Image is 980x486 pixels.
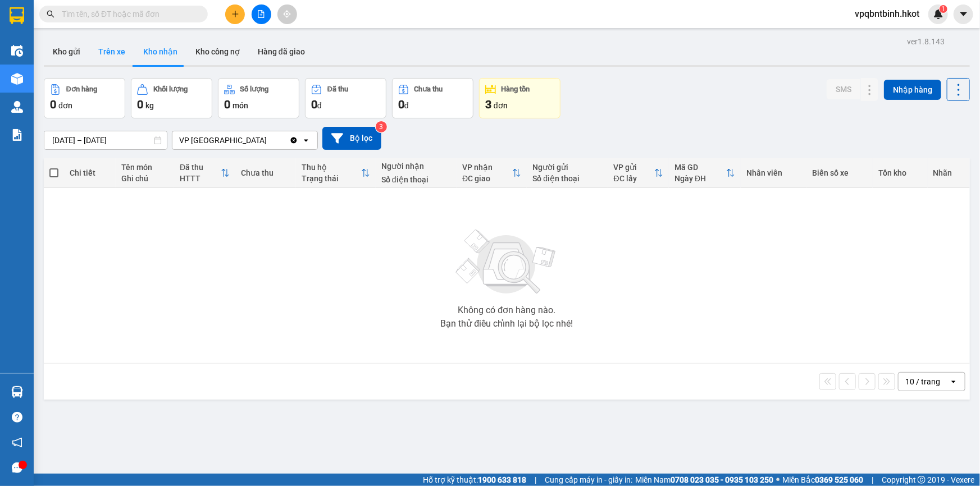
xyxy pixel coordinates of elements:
sup: 3 [376,121,387,132]
button: Kho nhận [134,38,186,65]
span: copyright [918,476,926,484]
button: Nhập hàng [884,80,941,100]
button: Bộ lọc [322,127,381,150]
span: đơn [494,101,508,110]
div: Tên món [121,163,168,172]
div: Số điện thoại [532,174,602,183]
span: search [47,10,54,18]
span: caret-down [959,9,969,19]
span: | [872,474,873,486]
button: Số lượng0món [218,78,299,118]
span: plus [231,10,239,18]
span: Miền Bắc [782,474,863,486]
button: Kho gửi [44,38,89,65]
div: Nhãn [933,168,964,177]
button: Hàng đã giao [249,38,314,65]
img: svg+xml;base64,PHN2ZyBjbGFzcz0ibGlzdC1wbHVnX19zdmciIHhtbG5zPSJodHRwOi8vd3d3LnczLm9yZy8yMDAwL3N2Zy... [450,223,563,301]
div: ver 1.8.143 [907,35,945,48]
button: aim [277,4,297,24]
button: Trên xe [89,38,134,65]
div: Ghi chú [121,174,168,183]
div: Chưa thu [241,168,290,177]
div: Tồn kho [878,168,922,177]
div: Ngày ĐH [674,174,726,183]
span: đơn [58,101,72,110]
img: warehouse-icon [11,73,23,85]
span: Hỗ trợ kỹ thuật: [423,474,526,486]
div: Số lượng [240,85,269,93]
span: 1 [941,5,945,13]
span: 0 [311,98,317,111]
input: Tìm tên, số ĐT hoặc mã đơn [62,8,194,20]
svg: open [949,377,958,386]
th: Toggle SortBy [174,158,235,188]
div: Đã thu [180,163,221,172]
button: SMS [827,79,860,99]
div: Nhân viên [746,168,801,177]
span: 3 [485,98,491,111]
button: Khối lượng0kg [131,78,212,118]
button: caret-down [954,4,973,24]
img: warehouse-icon [11,386,23,398]
button: Chưa thu0đ [392,78,473,118]
img: warehouse-icon [11,45,23,57]
div: 10 / trang [905,376,940,387]
div: ĐC giao [462,174,512,183]
div: Đơn hàng [66,85,97,93]
div: HTTT [180,174,221,183]
span: đ [404,101,409,110]
span: file-add [257,10,265,18]
span: đ [317,101,322,110]
div: ĐC lấy [614,174,654,183]
button: Đơn hàng0đơn [44,78,125,118]
span: message [12,462,22,473]
div: Khối lượng [153,85,188,93]
div: Đã thu [327,85,348,93]
button: Kho công nợ [186,38,249,65]
div: VP gửi [614,163,654,172]
strong: 1900 633 818 [478,475,526,484]
div: VP [GEOGRAPHIC_DATA] [179,135,267,146]
span: kg [145,101,154,110]
th: Toggle SortBy [669,158,741,188]
span: món [233,101,248,110]
span: 0 [224,98,230,111]
div: Trạng thái [302,174,361,183]
div: Bạn thử điều chỉnh lại bộ lọc nhé! [440,319,573,328]
div: Biển số xe [812,168,867,177]
svg: open [302,136,311,145]
span: vpqbntbinh.hkot [846,7,928,21]
img: warehouse-icon [11,101,23,113]
sup: 1 [940,5,947,13]
span: ⚪️ [776,478,780,482]
strong: 0369 525 060 [815,475,863,484]
div: Chưa thu [414,85,443,93]
span: 0 [50,98,56,111]
span: 0 [398,98,404,111]
div: Số điện thoại [381,175,451,184]
span: question-circle [12,412,22,423]
span: 0 [137,98,143,111]
button: plus [225,4,245,24]
span: aim [283,10,291,18]
img: solution-icon [11,129,23,141]
div: VP nhận [462,163,512,172]
div: Người gửi [532,163,602,172]
th: Toggle SortBy [457,158,527,188]
button: file-add [252,4,271,24]
input: Selected VP Quảng Bình. [268,135,269,146]
th: Toggle SortBy [296,158,376,188]
span: Cung cấp máy in - giấy in: [545,474,632,486]
span: Miền Nam [635,474,773,486]
button: Hàng tồn3đơn [479,78,560,118]
svg: Clear value [289,136,298,145]
img: logo-vxr [10,7,24,24]
div: Không có đơn hàng nào. [458,306,555,315]
img: icon-new-feature [933,9,943,19]
div: Người nhận [381,162,451,171]
th: Toggle SortBy [608,158,669,188]
strong: 0708 023 035 - 0935 103 250 [671,475,773,484]
span: | [535,474,536,486]
div: Mã GD [674,163,726,172]
div: Chi tiết [70,168,110,177]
